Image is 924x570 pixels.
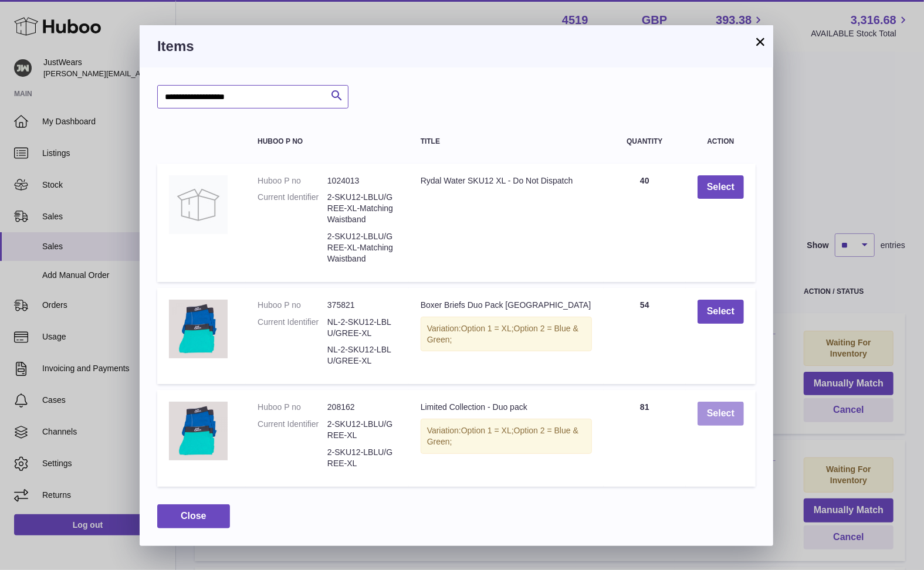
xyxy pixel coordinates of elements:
div: Boxer Briefs Duo Pack [GEOGRAPHIC_DATA] [421,300,592,311]
div: Rydal Water SKU12 XL - Do Not Dispatch [421,175,592,186]
button: × [753,35,767,49]
button: Select [698,300,744,324]
dt: Huboo P no [258,300,327,311]
dd: 375821 [327,300,397,311]
td: 54 [604,288,686,384]
dt: Current Identifier [258,192,327,225]
dd: 2-SKU12-LBLU/GREE-XL-MatchingWaistband [327,192,397,225]
div: Variation: [421,317,592,352]
dd: 208162 [327,402,397,413]
th: Huboo P no [246,126,409,157]
dd: 2-SKU12-LBLU/GREE-XL [327,419,397,441]
dd: NL-2-SKU12-LBLU/GREE-XL [327,344,397,367]
td: 40 [604,164,686,282]
h3: Items [157,37,756,56]
div: Variation: [421,419,592,454]
dt: Huboo P no [258,175,327,186]
img: Rydal Water SKU12 XL - Do Not Dispatch [169,175,228,234]
th: Quantity [604,126,686,157]
div: Limited Collection - Duo pack [421,402,592,413]
span: Option 2 = Blue & Green; [427,324,578,344]
button: Select [698,402,744,426]
button: Select [698,175,744,199]
th: Action [686,126,756,157]
dt: Huboo P no [258,402,327,413]
dd: 2-SKU12-LBLU/GREE-XL [327,447,397,469]
dt: Current Identifier [258,419,327,441]
dd: 2-SKU12-LBLU/GREE-XL-MatchingWaistband [327,231,397,264]
td: 81 [604,390,686,486]
th: Title [409,126,604,157]
span: Option 1 = XL; [461,426,514,435]
span: Option 1 = XL; [461,324,514,333]
dd: 1024013 [327,175,397,186]
button: Close [157,504,230,528]
dd: NL-2-SKU12-LBLU/GREE-XL [327,317,397,339]
span: Close [181,511,207,521]
img: Limited Collection - Duo pack [169,402,228,460]
dt: Current Identifier [258,317,327,339]
img: Boxer Briefs Duo Pack Europe [169,300,228,358]
span: Option 2 = Blue & Green; [427,426,578,446]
